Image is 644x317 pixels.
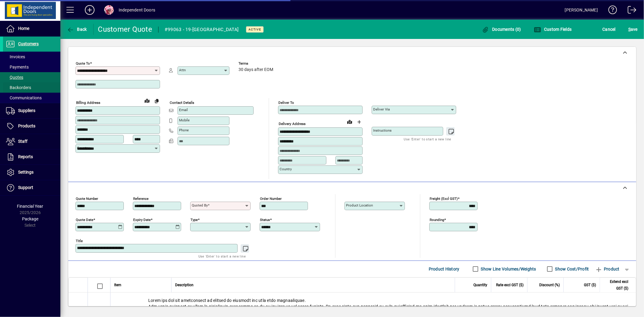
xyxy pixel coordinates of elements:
[534,27,572,32] span: Custom Fields
[260,217,270,222] mat-label: Status
[198,253,246,260] mat-hint: Use 'Enter' to start a new line
[18,185,33,190] span: Support
[373,128,392,133] mat-label: Instructions
[496,282,524,288] span: Rate excl GST ($)
[3,21,60,36] a: Home
[179,118,190,122] mat-label: Mobile
[628,27,631,32] span: S
[98,24,152,34] div: Customer Quote
[592,264,623,274] button: Product
[179,128,189,132] mat-label: Phone
[77,146,89,150] mat-label: Country
[6,54,25,59] span: Invoices
[76,239,83,243] mat-label: Title
[346,203,373,207] mat-label: Product location
[18,108,35,113] span: Suppliers
[554,266,589,272] label: Show Cost/Profit
[6,95,42,100] span: Communications
[565,5,598,15] div: [PERSON_NAME]
[179,108,188,112] mat-label: Email
[18,139,27,144] span: Staff
[601,24,617,35] button: Cancel
[142,96,152,105] a: View on map
[627,24,639,35] button: Save
[3,134,60,149] a: Staff
[67,27,87,32] span: Back
[6,85,31,90] span: Backorders
[480,266,536,272] label: Show Line Volumes/Weights
[623,1,636,21] a: Logout
[191,217,198,222] mat-label: Type
[17,204,43,209] span: Financial Year
[373,107,390,111] mat-label: Deliver via
[278,101,294,105] mat-label: Deliver To
[3,165,60,180] a: Settings
[430,217,444,222] mat-label: Rounding
[532,24,573,35] button: Custom Fields
[165,25,239,34] div: #99063 - 19-[GEOGRAPHIC_DATA]
[18,154,33,159] span: Reports
[603,24,616,34] span: Cancel
[604,278,628,292] span: Extend excl GST ($)
[18,26,29,31] span: Home
[18,123,35,128] span: Products
[3,93,60,103] a: Communications
[480,24,523,35] button: Documents (0)
[239,62,275,66] span: Terms
[133,217,151,222] mat-label: Expiry date
[3,72,60,82] a: Quotes
[76,61,90,66] mat-label: Quote To
[482,27,521,32] span: Documents (0)
[3,82,60,93] a: Backorders
[280,167,292,171] mat-label: Country
[65,24,88,35] button: Back
[60,24,94,35] app-page-header-button: Back
[179,68,186,72] mat-label: Attn
[239,67,273,72] span: 30 days after EOM
[604,1,617,21] a: Knowledge Base
[152,96,162,106] button: Copy to Delivery address
[6,75,23,80] span: Quotes
[175,282,194,288] span: Description
[18,41,39,46] span: Customers
[248,27,261,31] span: Active
[18,170,34,175] span: Settings
[345,117,354,126] a: View on map
[429,264,460,274] span: Product History
[80,5,99,15] button: Add
[473,282,487,288] span: Quantity
[114,282,121,288] span: Item
[3,180,60,195] a: Support
[628,24,638,34] span: ave
[76,196,98,200] mat-label: Quote number
[354,117,364,127] button: Choose address
[22,216,38,221] span: Package
[595,264,620,274] span: Product
[3,62,60,72] a: Payments
[3,149,60,165] a: Reports
[133,196,149,200] mat-label: Reference
[76,217,93,222] mat-label: Quote date
[192,203,208,207] mat-label: Quoted by
[119,5,155,15] div: Independent Doors
[3,103,60,118] a: Suppliers
[584,282,596,288] span: GST ($)
[426,264,462,274] button: Product History
[260,196,282,200] mat-label: Order number
[3,52,60,62] a: Invoices
[539,282,560,288] span: Discount (%)
[430,196,458,200] mat-label: Freight (excl GST)
[6,65,29,69] span: Payments
[404,136,451,142] mat-hint: Use 'Enter' to start a new line
[3,119,60,134] a: Products
[99,5,119,15] button: Profile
